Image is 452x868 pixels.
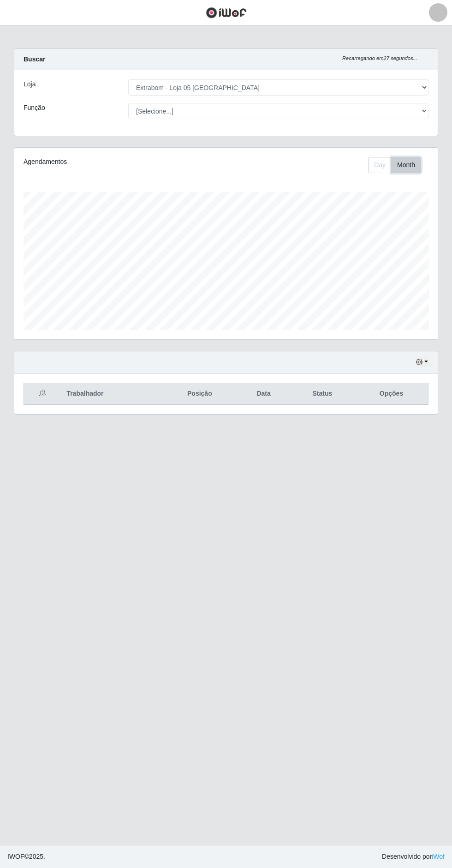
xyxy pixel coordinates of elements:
button: Month [391,157,421,173]
div: Agendamentos [24,157,184,167]
span: Desenvolvido por [382,852,445,862]
div: Toolbar with button groups [368,157,428,173]
th: Opções [355,383,428,405]
th: Posição [162,383,237,405]
span: IWOF [7,853,24,860]
th: Data [237,383,290,405]
button: Day [368,157,392,173]
th: Trabalhador [61,383,162,405]
i: Recarregando em 27 segundos... [342,55,417,61]
span: © 2025 . [7,852,45,862]
label: Loja [24,79,36,89]
strong: Buscar [24,55,45,63]
th: Status [290,383,355,405]
a: iWof [432,853,445,860]
label: Função [24,103,45,113]
img: CoreUI Logo [206,7,247,18]
div: First group [368,157,421,173]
